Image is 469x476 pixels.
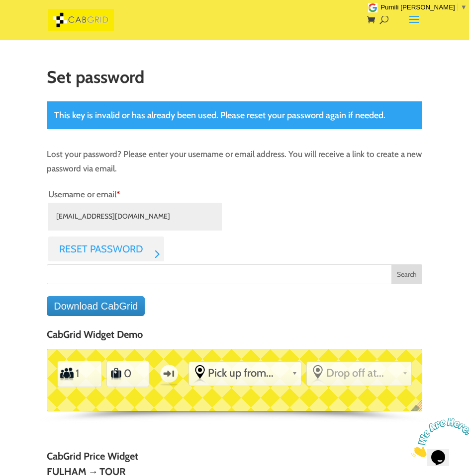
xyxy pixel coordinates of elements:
[47,68,422,91] h1: Set password
[47,296,145,316] a: Download CabGrid
[391,264,422,284] input: Search
[123,363,147,385] input: Number of Suitcases
[48,186,222,203] label: Username or email
[156,359,183,388] label: One-way
[407,414,469,461] iframe: chat widget
[47,329,422,345] h4: CabGrid Widget Demo
[208,366,288,380] span: Pick up from...
[189,362,301,384] div: Select the place the starting address falls within
[75,363,98,385] input: Number of Passengers
[54,109,414,122] li: This key is invalid or has already been used. Please reset your password again if needed.
[47,451,422,467] h4: CabGrid Price Widget
[60,363,74,385] label: Number of Passengers
[326,366,398,380] span: Drop off at...
[380,3,467,11] a: Pumili [PERSON_NAME]​
[307,362,411,384] div: Select the place the destination address is within
[48,237,164,261] button: Reset password
[47,147,422,184] p: Lost your password? Please enter your username or email address. You will receive a link to creat...
[48,9,114,30] img: CabGrid Taxi Plugin
[4,4,66,43] img: Chat attention grabber
[380,3,455,11] span: Pumili [PERSON_NAME]
[109,363,123,385] label: Number of Suitcases
[48,13,114,24] a: CabGrid Taxi Plugin
[461,3,467,11] span: ▼
[408,398,429,419] span: English
[458,3,458,11] span: ​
